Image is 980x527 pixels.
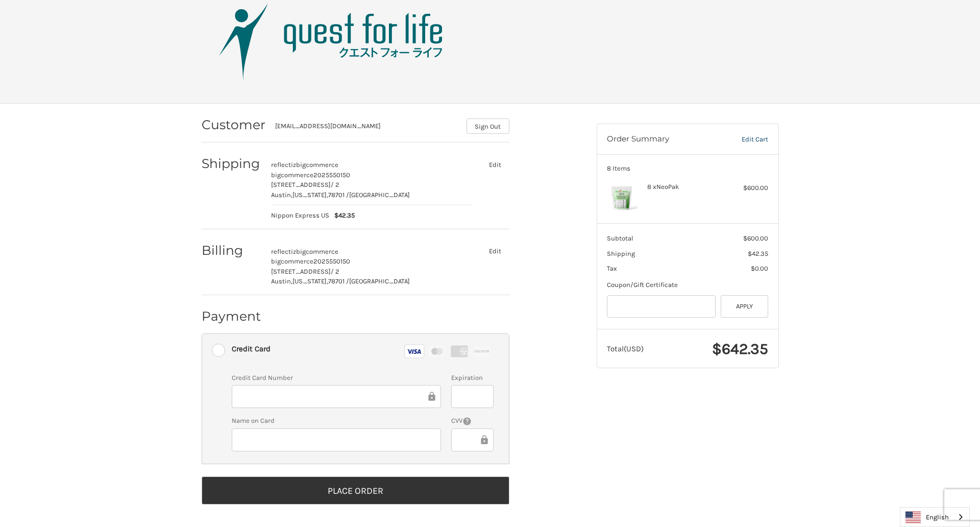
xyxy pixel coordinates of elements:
span: 2025550150 [313,171,350,179]
label: CVV [451,416,494,426]
span: [STREET_ADDRESS] [271,181,331,188]
span: bigcommerce [271,171,313,179]
a: Edit Cart [720,134,768,145]
span: / 2 [331,181,339,188]
button: Apply [721,295,769,318]
span: Shipping [607,250,635,257]
span: [STREET_ADDRESS] [271,268,331,275]
span: $0.00 [751,265,768,272]
button: Sign Out [467,118,509,134]
h3: Order Summary [607,134,720,145]
span: $600.00 [743,234,768,242]
div: $600.00 [728,183,768,193]
span: [US_STATE], [292,191,328,199]
span: $42.35 [748,250,768,257]
span: bigcommerce [296,161,338,169]
span: $42.35 [329,210,355,221]
span: [GEOGRAPHIC_DATA] [349,277,410,285]
span: Tax [607,265,617,272]
iframe: Secure Credit Card Frame - Cardholder Name [239,434,434,446]
iframe: Secure Credit Card Frame - Expiration Date [458,391,486,402]
h2: Shipping [202,156,261,172]
span: 78701 / [328,191,349,199]
span: [GEOGRAPHIC_DATA] [349,191,410,199]
label: Expiration [451,373,494,383]
span: / 2 [331,268,339,275]
span: $642.35 [712,340,768,358]
h3: 8 Items [607,164,768,173]
button: Edit [481,157,509,172]
span: Subtotal [607,234,633,242]
div: Credit Card [232,341,271,357]
span: bigcommerce [296,248,338,255]
button: Place Order [202,476,509,505]
iframe: Secure Credit Card Frame - Credit Card Number [239,391,426,402]
span: Total (USD) [607,344,644,353]
h2: Customer [202,117,265,133]
label: Name on Card [232,416,441,426]
button: Edit [481,244,509,258]
div: Coupon/Gift Certificate [607,280,768,290]
span: reflectiz [271,248,296,255]
span: Nippon Express US [271,210,329,221]
span: 78701 / [328,277,349,285]
label: Credit Card Number [232,373,441,383]
div: [EMAIL_ADDRESS][DOMAIN_NAME] [275,121,456,134]
span: bigcommerce [271,257,313,265]
span: reflectiz [271,161,296,169]
h4: 8 x NeoPak [647,183,725,191]
span: [US_STATE], [292,277,328,285]
span: Austin, [271,277,292,285]
span: Austin, [271,191,292,199]
span: 2025550150 [313,257,350,265]
input: Gift Certificate or Coupon Code [607,295,716,318]
iframe: Secure Credit Card Frame - CVV [458,434,479,446]
h2: Payment [202,308,261,324]
h2: Billing [202,243,261,258]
